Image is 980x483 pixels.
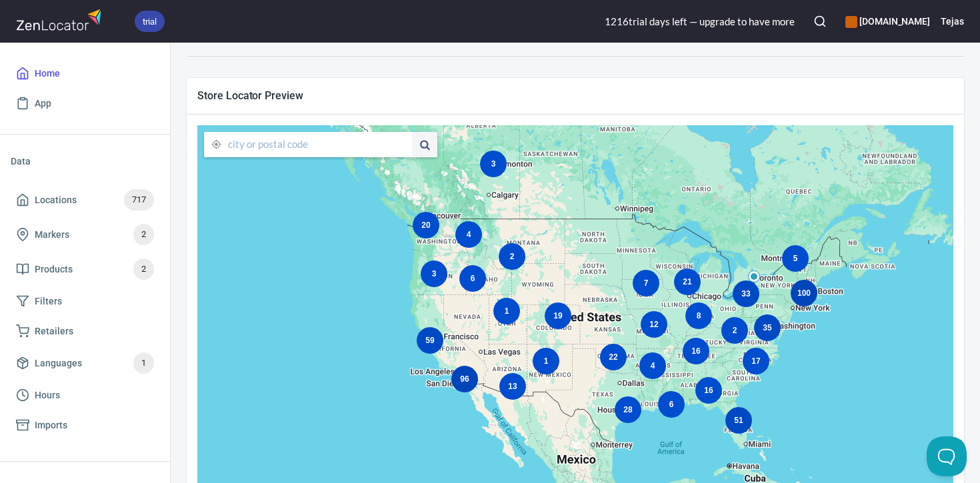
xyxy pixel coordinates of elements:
span: Hours [35,387,60,404]
span: Markers [35,227,69,243]
img: zenlocator [16,5,105,34]
div: 33 [733,280,759,307]
div: trial [135,11,165,32]
button: Search [805,7,835,36]
span: Locations [35,192,77,209]
div: 28 [615,396,641,423]
div: 8 [685,302,712,329]
div: 51 [725,407,752,434]
div: 2 [721,317,748,344]
span: Retailers [35,323,73,340]
h6: Tejas [941,14,964,29]
span: 1 [133,356,154,371]
h6: [DOMAIN_NAME] [845,14,930,29]
li: Data [11,145,159,177]
a: Products2 [11,252,159,286]
div: 1 [493,298,520,324]
div: 35 [754,314,781,341]
button: Tejas [941,7,964,36]
span: App [35,95,51,112]
div: 6 [658,391,685,418]
div: 12 [641,311,667,338]
span: 2 [133,227,154,242]
a: Retailers [11,316,159,346]
div: 21 [674,268,701,295]
input: city or postal code [228,132,412,157]
button: color-CE600E [845,16,857,28]
div: 17 [743,348,769,374]
span: Languages [35,355,82,372]
div: 16 [683,338,709,364]
span: Products [35,261,73,278]
div: 4 [455,221,482,248]
div: 6 [459,265,486,292]
span: Home [35,65,60,82]
div: 19 [545,302,571,329]
a: Locations717 [11,183,159,217]
a: Hours [11,380,159,410]
div: 2 [499,243,525,270]
div: 7 [633,270,659,296]
div: 3 [480,151,507,177]
a: App [11,89,159,119]
a: Imports [11,410,159,440]
div: 1216 trial day s left — upgrade to have more [605,15,795,29]
span: Imports [35,417,67,434]
div: Manage your apps [845,7,930,36]
div: 96 [451,366,478,392]
span: Store Locator Preview [197,89,953,103]
span: trial [135,15,165,29]
iframe: To enrich screen reader interactions, please activate Accessibility in Grammarly extension settings [923,129,950,195]
div: 5 [782,245,809,272]
span: Filters [35,293,62,310]
iframe: Help Scout Beacon - Open [927,436,967,476]
div: 100 [791,280,817,306]
div: 22 [600,344,627,370]
span: 2 [133,262,154,277]
div: 16 [695,377,722,404]
a: Languages1 [11,346,159,380]
div: 4 [639,352,666,379]
a: Markers2 [11,217,159,252]
div: 13 [499,373,526,400]
a: Filters [11,286,159,316]
a: Home [11,59,159,89]
span: 717 [124,193,154,208]
div: 1 [533,348,559,374]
